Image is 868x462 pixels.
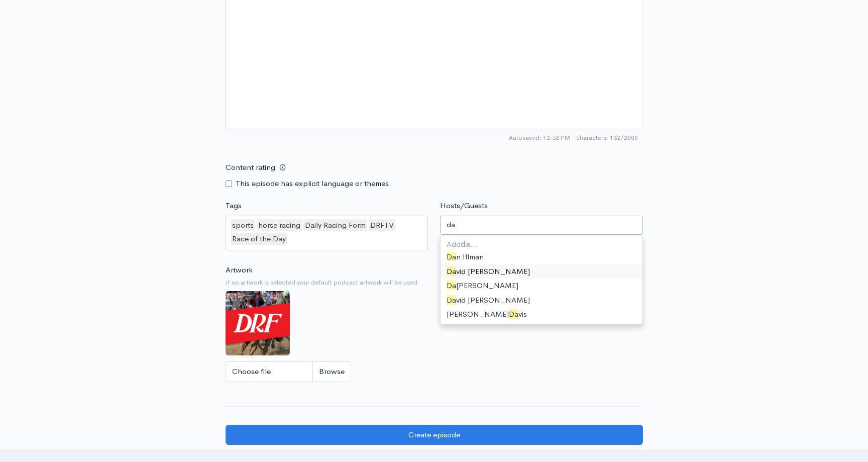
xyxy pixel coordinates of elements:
[576,133,638,142] span: 132/2000
[231,219,255,232] div: sports
[441,264,642,279] div: vid [PERSON_NAME]
[509,133,570,142] span: Autosaved: 12:53 PM
[509,309,518,319] span: Da
[441,279,642,293] div: [PERSON_NAME]
[226,425,643,445] input: Create episode
[303,219,367,232] div: Daily Racing Form
[226,278,643,288] small: If no artwork is selected your default podcast artwork will be used
[257,219,302,232] div: horse racing
[447,266,456,276] span: Da
[226,264,253,276] label: Artwork
[236,178,391,190] label: This episode has explicit language or themes.
[441,293,642,308] div: vid [PERSON_NAME]
[226,157,275,178] label: Content rating
[369,219,395,232] div: DRFTV
[447,281,456,290] span: Da
[441,307,642,322] div: [PERSON_NAME] vis
[447,219,457,231] input: Enter the names of the people that appeared on this episode
[441,239,642,250] div: Add …
[441,250,642,264] div: n Illman
[447,295,456,305] span: Da
[461,239,470,249] strong: da
[226,200,242,212] label: Tags
[231,233,287,245] div: Race of the Day
[440,200,488,212] label: Hosts/Guests
[447,252,456,261] span: Da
